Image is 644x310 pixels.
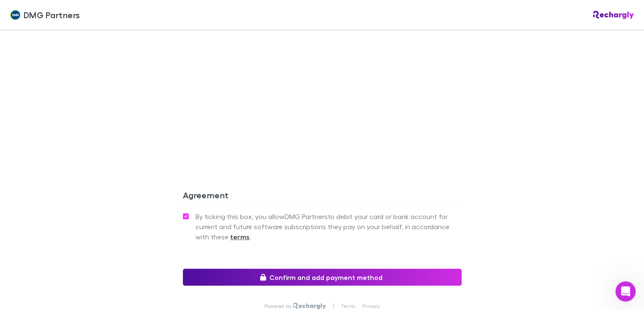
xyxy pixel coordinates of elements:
[264,302,293,309] p: Powered by
[333,302,334,309] p: |
[196,211,462,241] span: By ticking this box, you allow DMG Partners to debit your card or bank account for current and fu...
[593,11,634,19] img: Rechargly Logo
[24,8,80,21] span: DMG Partners
[10,10,20,20] img: DMG Partners's Logo
[183,189,462,203] h3: Agreement
[615,281,636,302] iframe: Intercom live chat
[183,269,462,285] button: Confirm and add payment method
[341,302,355,309] a: Terms
[293,302,326,309] img: Rechargly Logo
[362,302,380,309] a: Privacy
[230,232,250,241] strong: terms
